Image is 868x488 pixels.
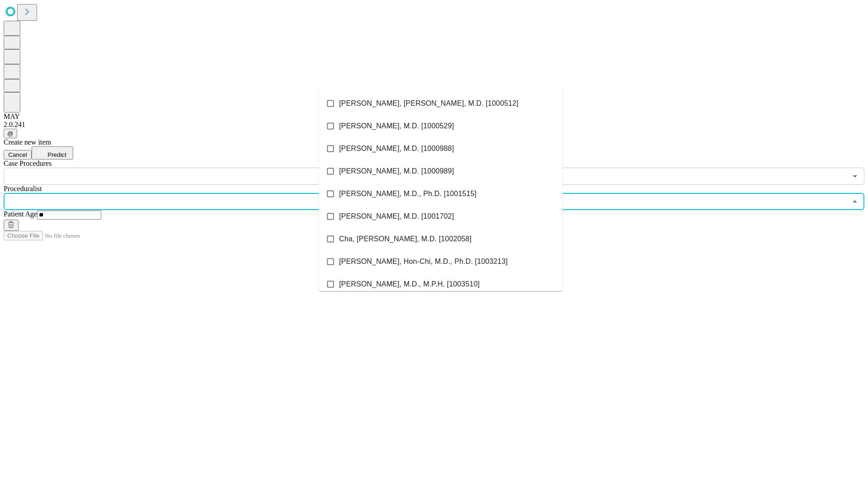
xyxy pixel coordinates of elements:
[4,121,864,129] div: 2.0.241
[4,129,17,138] button: @
[32,146,73,160] button: Predict
[47,151,66,158] span: Predict
[4,185,42,192] span: Proceduralist
[8,151,27,158] span: Cancel
[4,113,864,121] div: MAY
[4,160,52,167] span: Scheduled Procedure
[339,234,472,244] span: Cha, [PERSON_NAME], M.D. [1002058]
[339,143,454,154] span: [PERSON_NAME], M.D. [1000988]
[4,210,37,218] span: Patient Age
[849,195,861,208] button: Close
[7,130,14,137] span: @
[849,170,861,183] button: Open
[339,166,454,177] span: [PERSON_NAME], M.D. [1000989]
[4,150,32,160] button: Cancel
[339,121,454,131] span: [PERSON_NAME], M.D. [1000529]
[339,98,519,109] span: [PERSON_NAME], [PERSON_NAME], M.D. [1000512]
[339,211,454,222] span: [PERSON_NAME], M.D. [1001702]
[4,138,51,146] span: Create new item
[339,279,480,290] span: [PERSON_NAME], M.D., M.P.H. [1003510]
[339,188,476,199] span: [PERSON_NAME], M.D., Ph.D. [1001515]
[339,256,508,267] span: [PERSON_NAME], Hon-Chi, M.D., Ph.D. [1003213]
